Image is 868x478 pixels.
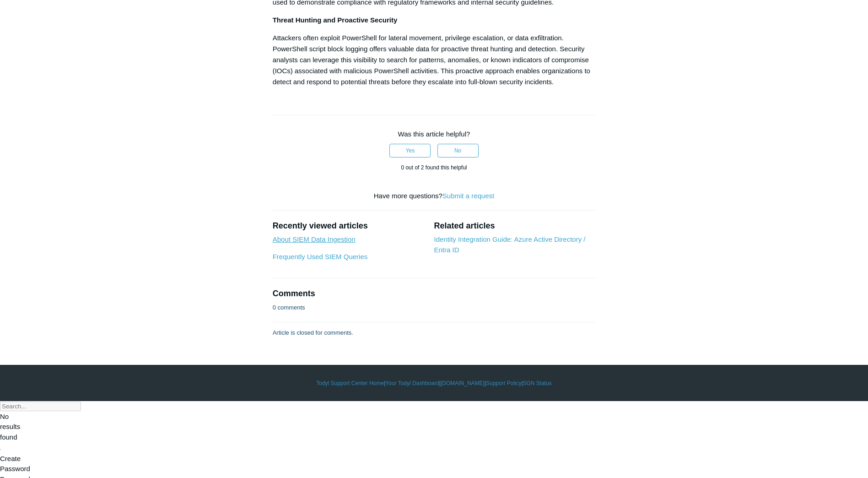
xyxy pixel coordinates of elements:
[523,379,552,387] a: SGN Status
[273,328,353,337] p: Article is closed for comments.
[486,379,521,387] a: Support Policy
[273,191,596,201] div: Have more questions?
[316,379,384,387] a: Todyl Support Center Home
[273,235,356,243] a: About SIEM Data Ingestion
[401,164,467,171] span: 0 out of 2 found this helpful
[273,253,368,261] a: Frequently Used SIEM Queries
[273,288,596,300] h2: Comments
[434,235,585,254] a: Identity Integration Guide: Azure Active Directory / Entra ID
[389,144,431,158] button: This article was helpful
[442,192,494,200] a: Submit a request
[385,379,439,387] a: Your Todyl Dashboard
[273,220,425,232] h2: Recently viewed articles
[273,33,596,87] p: Attackers often exploit PowerShell for lateral movement, privilege escalation, or data exfiltrati...
[434,220,595,232] h2: Related articles
[437,144,479,158] button: This article was not helpful
[273,303,305,312] p: 0 comments
[273,16,398,24] strong: Threat Hunting and Proactive Security
[169,379,700,387] div: | | | |
[441,379,485,387] a: [DOMAIN_NAME]
[398,130,470,138] span: Was this article helpful?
